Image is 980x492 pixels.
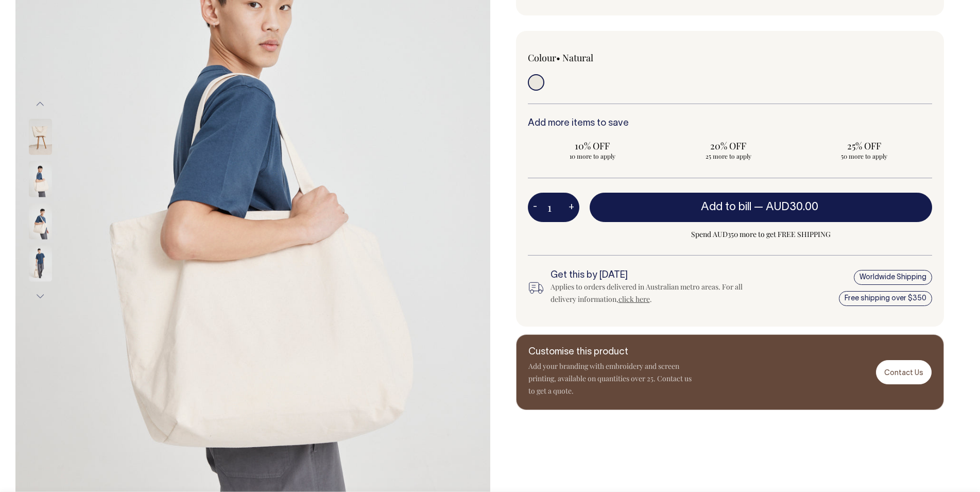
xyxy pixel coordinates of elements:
img: natural [29,161,52,197]
button: Previous [32,93,48,116]
h6: Add more items to save [528,118,933,129]
span: 25 more to apply [668,152,788,160]
span: 20% OFF [668,140,788,152]
span: 50 more to apply [804,152,924,160]
p: Add your branding with embroidery and screen printing, available on quantities over 25. Contact u... [528,360,693,397]
input: 10% OFF 10 more to apply [528,137,658,163]
span: 10 more to apply [533,152,652,160]
span: Add to bill [701,202,751,212]
img: natural [29,203,52,239]
div: Colour [528,52,690,64]
span: 25% OFF [804,140,924,152]
a: Contact Us [876,360,932,384]
div: Applies to orders delivered in Australian metro areas. For all delivery information, . [551,281,749,306]
input: 20% OFF 25 more to apply [663,137,793,163]
input: 25% OFF 50 more to apply [799,137,929,163]
span: 10% OFF [533,140,652,152]
button: Next [32,284,48,308]
button: Add to bill —AUD30.00 [590,193,933,222]
span: — [754,202,821,212]
button: - [528,197,542,218]
span: AUD30.00 [766,202,818,212]
h6: Customise this product [528,347,693,358]
span: • [556,52,560,64]
a: click here [618,294,650,304]
label: Natural [562,52,593,64]
img: natural [29,245,52,281]
button: + [563,197,579,218]
h6: Get this by [DATE] [551,270,749,281]
span: Spend AUD350 more to get FREE SHIPPING [590,228,933,241]
img: natural [29,118,52,155]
